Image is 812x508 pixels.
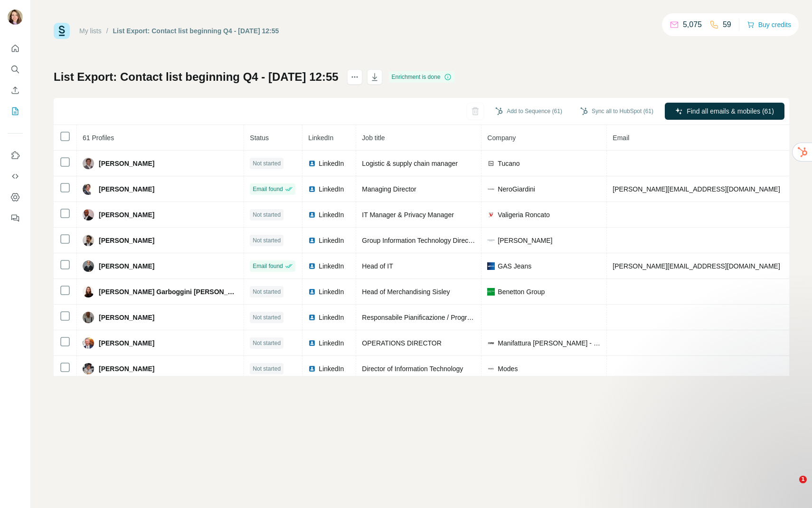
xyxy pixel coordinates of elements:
span: LinkedIn [319,210,344,220]
span: [PERSON_NAME] [99,313,154,322]
img: company-logo [487,262,495,270]
span: Valigeria Roncato [498,210,549,220]
span: Responsabile Pianificazione / Programmazione [362,314,501,321]
img: Avatar [83,286,94,297]
button: Use Surfe on LinkedIn [8,147,23,164]
span: Not started [253,313,281,322]
span: Benetton Group [498,287,545,297]
img: LinkedIn logo [308,262,316,270]
span: Status [250,134,269,142]
span: Find all emails & mobiles (61) [687,106,774,116]
span: [PERSON_NAME] [498,236,552,245]
span: Not started [253,236,281,245]
li: / [106,26,108,36]
span: Not started [253,339,281,347]
button: actions [347,69,362,85]
button: Use Surfe API [8,168,23,185]
span: [PERSON_NAME] [99,210,154,220]
span: Director of Information Technology [362,365,463,373]
span: Head of IT [362,262,393,270]
span: Email [613,134,629,142]
img: LinkedIn logo [308,314,316,321]
span: LinkedIn [319,261,344,271]
a: My lists [79,27,102,35]
img: Avatar [83,363,94,374]
span: 61 Profiles [83,134,114,142]
img: company-logo [487,339,495,347]
img: LinkedIn logo [308,339,316,347]
img: company-logo [487,365,495,373]
span: LinkedIn [319,287,344,297]
span: Tucano [498,159,519,168]
span: IT Manager & Privacy Manager [362,211,454,219]
span: Manifattura [PERSON_NAME] - COLMAR [498,338,601,348]
span: Not started [253,159,281,168]
img: Avatar [83,235,94,246]
img: company-logo [487,185,495,193]
p: 5,075 [683,19,702,30]
span: LinkedIn [308,134,333,142]
img: Surfe Logo [54,23,70,39]
span: NeroGiardini [498,184,535,194]
img: Avatar [83,183,94,195]
button: Enrich CSV [8,82,23,99]
span: LinkedIn [319,159,344,168]
img: LinkedIn logo [308,160,316,167]
span: [PERSON_NAME][EMAIL_ADDRESS][DOMAIN_NAME] [613,262,780,270]
span: Modes [498,364,518,374]
button: Dashboard [8,189,23,206]
span: Email found [253,185,283,193]
span: [PERSON_NAME] Garboggini [PERSON_NAME] [99,287,238,297]
img: LinkedIn logo [308,237,316,244]
img: LinkedIn logo [308,365,316,373]
span: LinkedIn [319,364,344,374]
button: Quick start [8,40,23,57]
img: Avatar [83,158,94,169]
span: Not started [253,364,281,373]
button: Add to Sequence (61) [489,104,569,118]
span: [PERSON_NAME][EMAIL_ADDRESS][DOMAIN_NAME] [613,185,780,193]
button: Search [8,61,23,78]
span: LinkedIn [319,313,344,322]
img: Avatar [83,209,94,220]
img: LinkedIn logo [308,211,316,219]
span: LinkedIn [319,236,344,245]
span: Company [487,134,516,142]
iframe: Intercom live chat [780,476,803,498]
span: [PERSON_NAME] [99,236,154,245]
div: Enrichment is done [389,71,455,83]
img: LinkedIn logo [308,185,316,193]
img: company-logo [487,160,495,167]
button: Feedback [8,210,23,227]
span: Logistic & supply chain manager [362,160,458,167]
p: 59 [723,19,731,30]
button: Buy credits [747,18,791,31]
span: Job title [362,134,385,142]
img: company-logo [487,237,495,244]
img: company-logo [487,211,495,219]
img: Avatar [8,10,23,25]
span: LinkedIn [319,184,344,194]
span: [PERSON_NAME] [99,364,154,374]
span: GAS Jeans [498,261,531,271]
span: LinkedIn [319,338,344,348]
span: Head of Merchandising Sisley [362,288,450,296]
span: Not started [253,211,281,219]
img: Avatar [83,312,94,323]
h1: List Export: Contact list beginning Q4 - [DATE] 12:55 [54,69,339,85]
span: Not started [253,288,281,296]
span: [PERSON_NAME] [99,184,154,194]
span: Email found [253,262,283,270]
img: LinkedIn logo [308,288,316,296]
span: Managing Director [362,185,416,193]
span: [PERSON_NAME] [99,159,154,168]
img: Avatar [83,337,94,349]
button: Sync all to HubSpot (61) [574,104,660,118]
button: Find all emails & mobiles (61) [665,103,784,120]
img: Avatar [83,260,94,272]
span: Group Information Technology Director [362,237,476,244]
div: List Export: Contact list beginning Q4 - [DATE] 12:55 [113,26,279,36]
span: OPERATIONS DIRECTOR [362,339,442,347]
button: My lists [8,103,23,120]
img: company-logo [487,288,495,296]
